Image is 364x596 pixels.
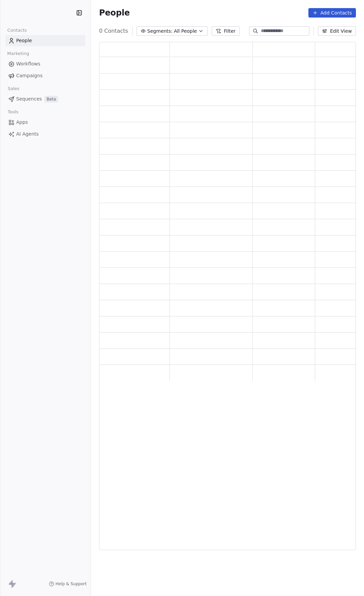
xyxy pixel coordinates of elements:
span: Sequences [16,95,42,103]
span: Help & Support [56,581,87,587]
a: Help & Support [49,581,87,587]
span: People [99,8,130,18]
button: Filter [212,26,240,36]
span: Campaigns [16,72,42,79]
button: Add Contacts [308,8,356,18]
span: Apps [16,119,28,126]
span: Sales [5,84,22,94]
span: All People [174,28,197,35]
span: AI Agents [16,131,39,138]
a: Workflows [5,58,85,69]
span: Beta [44,96,58,103]
a: AI Agents [5,129,85,140]
a: People [5,35,85,46]
span: Tools [5,107,21,117]
span: People [16,37,32,44]
button: Edit View [318,26,356,36]
a: SequencesBeta [5,93,85,105]
span: Contacts [4,25,30,35]
a: Campaigns [5,70,85,81]
a: Apps [5,117,85,128]
span: Marketing [4,49,32,59]
span: Workflows [16,60,40,67]
span: Segments: [147,28,173,35]
span: 0 Contacts [99,27,128,35]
